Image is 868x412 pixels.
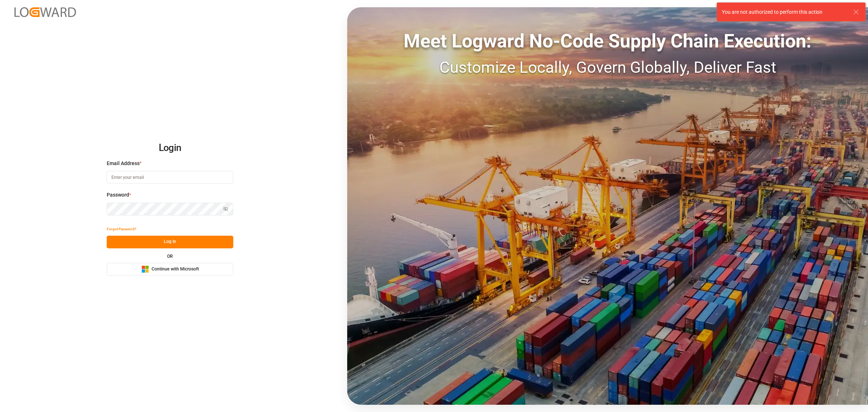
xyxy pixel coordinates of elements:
span: Continue with Microsoft [152,266,199,273]
small: OR [167,254,173,258]
span: Password [107,191,129,199]
div: You are not authorized to perform this action [722,8,846,16]
h2: Login [107,136,233,160]
div: Customize Locally, Govern Globally, Deliver Fast [347,55,868,79]
img: Logward_new_orange.png [14,7,76,17]
button: Forgot Password? [107,223,136,236]
div: Meet Logward No-Code Supply Chain Execution: [347,27,868,55]
span: Email Address [107,160,140,167]
button: Log In [107,236,233,248]
button: Continue with Microsoft [107,263,233,276]
input: Enter your email [107,171,233,184]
